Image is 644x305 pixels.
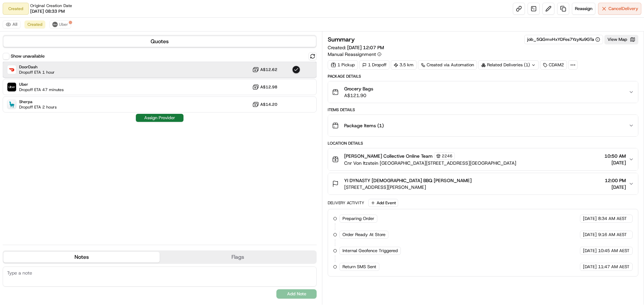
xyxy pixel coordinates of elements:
img: DoorDash [7,65,16,74]
span: [DATE] 12:07 PM [347,45,384,51]
button: CancelDelivery [598,3,641,15]
span: Knowledge Base [13,97,51,104]
div: Start new chat [23,64,110,71]
div: Delivery Activity [328,200,364,206]
span: DoorDash [19,64,55,70]
span: API Documentation [63,97,108,104]
button: A$12.98 [252,84,277,90]
span: Sherpa [19,99,57,104]
div: Related Deliveries (1) [478,60,539,70]
button: Quotes [3,36,316,47]
button: Package Items (1) [328,115,638,136]
button: Notes [3,252,160,262]
span: A$12.62 [260,67,277,72]
button: Grocery BagsA$121.90 [328,81,638,103]
span: A$121.90 [344,92,373,99]
button: Add Event [368,199,398,207]
span: Created: [328,44,384,51]
div: 1 Pickup [328,60,358,70]
span: Created [28,22,42,27]
button: Reassign [572,3,595,15]
span: Manual Reassignment [328,51,376,58]
button: Manual Reassignment [328,51,381,58]
span: [DATE] 08:33 PM [30,8,65,14]
input: Got a question? Start typing here... [17,43,121,50]
span: 12:00 PM [605,177,626,184]
h3: Summary [328,36,355,43]
button: Created [24,20,45,28]
button: job_5QGmvHxYDFes7YzyKu9GTa [527,36,600,43]
span: 11:47 AM AEST [598,264,630,270]
button: Assign Provider [136,114,183,122]
span: Dropoff ETA 2 hours [19,104,57,110]
span: Preparing Order [342,216,374,222]
span: 10:45 AM AEST [598,248,630,254]
div: Items Details [328,107,638,112]
img: 1736555255976-a54dd68f-1ca7-489b-9aae-adbdc363a1c4 [7,64,19,76]
a: 💻API Documentation [54,94,110,106]
a: 📗Knowledge Base [4,94,54,106]
a: Created via Automation [418,60,477,70]
span: [DATE] [583,248,597,254]
img: Sherpa [7,100,16,109]
span: Cnr Von Itzstein [GEOGRAPHIC_DATA][STREET_ADDRESS][GEOGRAPHIC_DATA] [344,160,516,166]
button: Start new chat [114,66,122,74]
span: YI DYNASTY [DEMOGRAPHIC_DATA] BBQ [PERSON_NAME] [344,177,472,184]
span: [DATE] [605,184,626,190]
div: CDAM2 [540,60,567,70]
p: Welcome 👋 [7,27,122,37]
span: Uber [19,82,64,87]
div: 1 Dropoff [359,60,389,70]
span: A$12.98 [260,84,277,90]
span: Return SMS Sent [342,264,376,270]
span: 8:34 AM AEST [598,216,627,222]
span: [DATE] [583,232,597,238]
button: [PERSON_NAME] Collective Online Team2246Cnr Von Itzstein [GEOGRAPHIC_DATA][STREET_ADDRESS][GEOGRA... [328,148,638,170]
span: Original Creation Date [30,3,72,8]
button: Uber [49,20,71,28]
span: Dropoff ETA 47 minutes [19,87,64,92]
span: Pylon [67,113,81,119]
div: Package Details [328,74,638,79]
span: 9:16 AM AEST [598,232,627,238]
span: Order Ready At Store [342,232,385,238]
div: 💻 [57,98,62,103]
span: Internal Geofence Triggered [342,248,398,254]
a: Powered byPylon [47,113,81,119]
button: Flags [160,252,316,262]
span: Uber [59,22,68,27]
button: A$12.62 [252,66,277,73]
span: [STREET_ADDRESS][PERSON_NAME] [344,184,472,190]
span: Package Items ( 1 ) [344,122,384,129]
div: We're available if you need us! [23,71,85,76]
div: 📗 [7,98,12,103]
label: Show unavailable [11,53,45,59]
span: Cancel Delivery [608,6,638,12]
button: All [3,20,20,28]
span: 10:50 AM [604,153,626,159]
span: A$14.20 [260,102,277,107]
span: [DATE] [583,264,597,270]
button: View Map [604,35,638,44]
div: Location Details [328,141,638,146]
img: Uber [7,83,16,91]
span: [PERSON_NAME] Collective Online Team [344,153,433,159]
img: Nash [7,7,20,20]
button: YI DYNASTY [DEMOGRAPHIC_DATA] BBQ [PERSON_NAME][STREET_ADDRESS][PERSON_NAME]12:00 PM[DATE] [328,173,638,195]
span: [DATE] [583,216,597,222]
span: Dropoff ETA 1 hour [19,70,55,75]
button: A$14.20 [252,101,277,108]
span: Reassign [575,6,592,12]
span: 2246 [442,153,452,159]
span: Grocery Bags [344,85,373,92]
div: 3.5 km [391,60,417,70]
span: [DATE] [604,159,626,166]
img: uber-new-logo.jpeg [52,22,58,27]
